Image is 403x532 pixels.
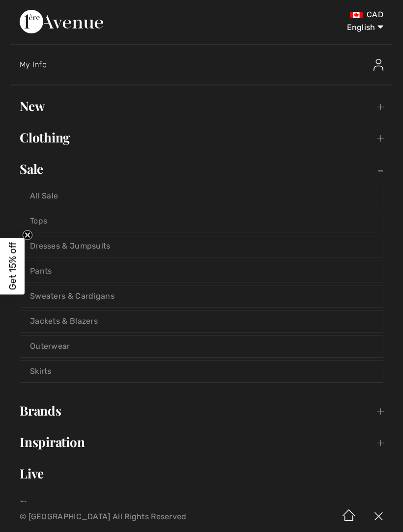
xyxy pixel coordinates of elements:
[20,361,383,382] a: Skirts
[20,336,383,357] a: Outerwear
[20,185,383,207] a: All Sale
[23,7,43,16] span: Chat
[20,10,103,33] img: 1ère Avenue
[10,494,393,516] a: Prom
[20,310,383,332] a: Jackets & Blazers
[10,127,393,148] a: Clothing
[10,158,393,180] a: Sale
[20,260,383,282] a: Pants
[20,235,383,257] a: Dresses & Jumpsuits
[10,431,393,453] a: Inspiration
[238,10,383,20] div: CAD
[20,210,383,232] a: Tops
[10,463,393,484] a: Live
[20,513,237,520] p: © [GEOGRAPHIC_DATA] All Rights Reserved
[334,502,364,532] img: Home
[374,59,383,71] img: My Info
[7,242,18,290] span: Get 15% off
[10,400,393,421] a: Brands
[20,285,383,307] a: Sweaters & Cardigans
[364,502,393,532] img: X
[23,230,32,240] button: Close teaser
[20,60,47,69] span: My Info
[10,95,393,117] a: New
